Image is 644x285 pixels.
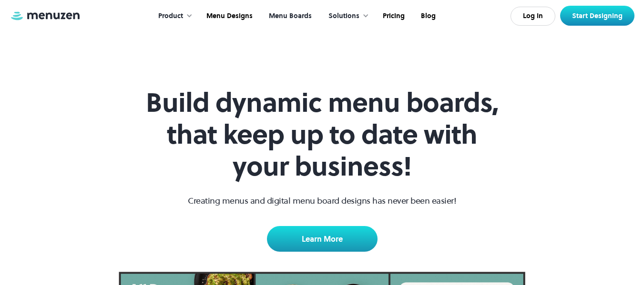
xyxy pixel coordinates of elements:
[149,1,197,31] div: Product
[158,11,183,21] div: Product
[319,1,374,31] div: Solutions
[374,1,412,31] a: Pricing
[139,87,505,183] h1: Build dynamic menu boards, that keep up to date with your business!
[260,1,319,31] a: Menu Boards
[328,11,359,21] div: Solutions
[560,6,634,26] a: Start Designing
[412,1,443,31] a: Blog
[267,226,378,252] a: Learn More
[197,1,260,31] a: Menu Designs
[188,194,456,207] p: Creating menus and digital menu board designs has never been easier!
[511,7,555,26] a: Log In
